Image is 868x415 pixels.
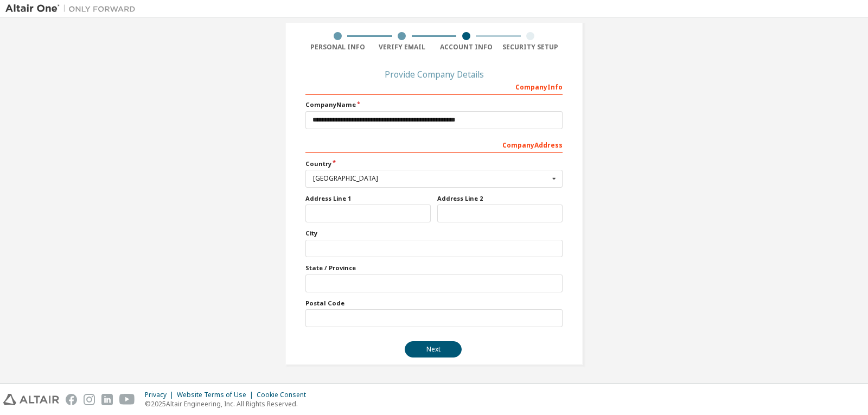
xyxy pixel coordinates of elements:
[84,394,95,405] img: instagram.svg
[66,394,77,405] img: facebook.svg
[305,159,563,168] label: Country
[305,100,563,109] label: Company Name
[305,78,563,95] div: Company Info
[145,399,312,408] p: © 2025 Altair Engineering, Inc. All Rights Reserved.
[3,394,59,405] img: altair_logo.svg
[305,71,563,78] div: Provide Company Details
[370,43,435,52] div: Verify Email
[119,394,135,405] img: youtube.svg
[257,391,312,399] div: Cookie Consent
[305,43,370,52] div: Personal Info
[305,299,563,308] label: Postal Code
[405,341,462,357] button: Next
[499,43,563,52] div: Security Setup
[305,194,431,203] label: Address Line 1
[145,391,177,399] div: Privacy
[177,391,257,399] div: Website Terms of Use
[101,394,113,405] img: linkedin.svg
[305,229,563,238] label: City
[5,3,141,14] img: Altair One
[305,136,563,153] div: Company Address
[434,43,499,52] div: Account Info
[305,264,563,272] label: State / Province
[437,194,563,203] label: Address Line 2
[313,175,549,182] div: [GEOGRAPHIC_DATA]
